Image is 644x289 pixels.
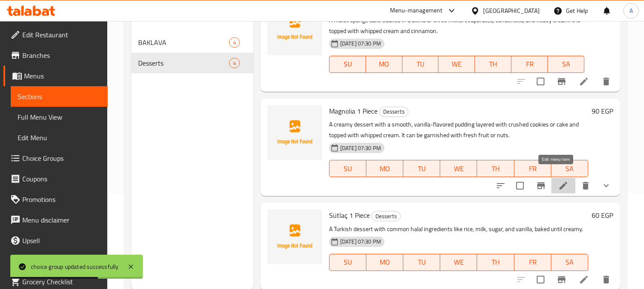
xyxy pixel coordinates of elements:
span: A [629,6,633,15]
a: Edit menu item [579,274,589,285]
span: [DATE] 07:30 PM [337,144,384,152]
button: Branch-specific-item [531,175,551,196]
p: A Turkish dessert with common halal ingredients like rice, milk, sugar, and vanilla, baked until ... [329,224,588,235]
a: Coverage Report [3,251,108,271]
div: [GEOGRAPHIC_DATA] [483,6,540,15]
span: TU [406,58,435,70]
a: Coupons [3,169,108,189]
button: WE [440,254,477,271]
a: Edit Menu [11,127,108,148]
div: Desserts [379,107,408,117]
span: Grocery Checklist [22,277,101,287]
span: Desserts [380,107,408,117]
button: FR [514,160,551,177]
button: FR [514,254,551,271]
span: MO [370,163,400,175]
button: MO [366,56,402,73]
span: SU [333,58,363,70]
button: TU [403,254,440,271]
span: TH [478,58,508,70]
span: FR [518,256,548,268]
button: Branch-specific-item [551,71,572,92]
h6: 90 EGP [592,105,613,117]
button: delete [596,71,617,92]
button: show more [596,175,617,196]
div: Menu-management [390,6,443,16]
button: SU [329,254,366,271]
button: SA [548,56,584,73]
span: Desserts [138,58,229,68]
a: Branches [3,45,108,66]
span: WE [442,58,472,70]
a: Menus [3,66,108,86]
img: Tres Leches Cake 1 Piece [267,0,322,55]
div: BAKLAVA4 [131,32,254,53]
span: Edit Menu [18,132,101,143]
span: FR [518,163,548,175]
span: SU [333,163,363,175]
span: WE [444,163,474,175]
div: Desserts [372,211,401,221]
span: TH [481,256,511,268]
span: Desserts [372,211,400,221]
img: Magnolia 1 Piece [267,105,322,160]
span: [DATE] 07:30 PM [337,39,384,48]
a: Edit Restaurant [3,24,108,45]
button: MO [366,160,403,177]
button: SU [329,160,366,177]
span: Choice Groups [22,153,101,163]
button: FR [511,56,548,73]
a: Full Menu View [11,107,108,127]
span: Magnolia 1 Piece [329,105,378,117]
button: sort-choices [490,175,511,196]
span: SA [551,58,581,70]
a: Sections [11,86,108,107]
button: WE [438,56,475,73]
button: TH [477,160,514,177]
span: WE [444,256,474,268]
span: Sütlaç 1 Piece [329,209,370,222]
a: Upsell [3,230,108,251]
span: Select to update [511,177,529,195]
span: [DATE] 07:30 PM [337,238,384,246]
button: delete [575,175,596,196]
div: choice group updated successfully [31,262,119,271]
span: Full Menu View [18,112,101,122]
button: SU [329,56,366,73]
button: WE [440,160,477,177]
p: A creamy dessert with a smooth, vanilla-flavored pudding layered with crushed cookies or cake and... [329,119,588,141]
span: Promotions [22,194,101,205]
button: TH [477,254,514,271]
button: SA [551,254,588,271]
h6: 60 EGP [592,209,613,221]
span: BAKLAVA [138,37,229,48]
p: A moist sponge cake soaked in a blend of three milks: evaporated, condensed, and heavy cream. It ... [329,15,584,36]
span: Select to update [532,72,550,90]
span: Sections [18,91,101,102]
span: Menus [24,71,101,81]
a: Edit menu item [579,76,589,87]
button: MO [366,254,403,271]
span: 4 [230,59,239,67]
span: Upsell [22,235,101,246]
img: Sütlaç 1 Piece [267,209,322,264]
span: SA [555,256,585,268]
a: Choice Groups [3,148,108,169]
nav: Menu sections [131,29,254,77]
span: SU [333,256,363,268]
button: TU [402,56,439,73]
span: TH [481,163,511,175]
button: TU [403,160,440,177]
span: MO [370,256,400,268]
span: 4 [230,39,239,47]
span: Select to update [532,271,550,289]
span: MO [369,58,399,70]
span: Branches [22,50,101,60]
svg: Show Choices [601,181,611,191]
span: Coupons [22,174,101,184]
a: Menu disclaimer [3,210,108,230]
div: Desserts4 [131,53,254,73]
div: items [229,58,240,68]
